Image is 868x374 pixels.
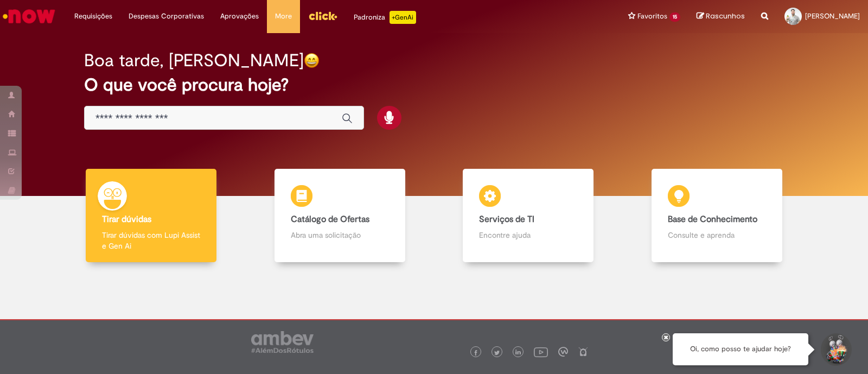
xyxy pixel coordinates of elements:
[668,230,766,240] p: Consulte e aprenda
[673,333,808,365] div: Oi, como posso te ajudar hoje?
[129,11,204,22] span: Despesas Corporativas
[102,214,151,225] b: Tirar dúvidas
[623,169,812,263] a: Base de Conhecimento Consulte e aprenda
[578,347,588,357] img: logo_footer_naosei.png
[304,53,320,68] img: happy-face.png
[494,350,500,356] img: logo_footer_twitter.png
[1,5,57,27] img: ServiceNow
[57,169,246,263] a: Tirar dúvidas Tirar dúvidas com Lupi Assist e Gen Ai
[84,51,304,70] h2: Boa tarde, [PERSON_NAME]
[102,230,200,251] p: Tirar dúvidas com Lupi Assist e Gen Ai
[434,169,623,263] a: Serviços de TI Encontre ajuda
[668,214,757,225] b: Base de Conhecimento
[220,11,259,22] span: Aprovações
[669,12,680,22] span: 15
[251,331,314,353] img: logo_footer_ambev_rotulo_gray.png
[697,11,745,22] a: Rascunhos
[706,11,745,21] span: Rascunhos
[558,347,568,357] img: logo_footer_workplace.png
[473,350,478,356] img: logo_footer_facebook.png
[308,8,337,24] img: click_logo_yellow_360x200.png
[805,11,860,21] span: [PERSON_NAME]
[479,230,577,240] p: Encontre ajuda
[515,350,521,356] img: logo_footer_linkedin.png
[74,11,112,22] span: Requisições
[291,230,389,240] p: Abra uma solicitação
[246,169,435,263] a: Catálogo de Ofertas Abra uma solicitação
[275,11,292,22] span: More
[479,214,534,225] b: Serviços de TI
[354,11,416,24] div: Padroniza
[534,345,548,359] img: logo_footer_youtube.png
[291,214,369,225] b: Catálogo de Ofertas
[390,11,416,24] p: +GenAi
[637,11,667,22] span: Favoritos
[819,333,852,366] button: Iniciar Conversa de Suporte
[84,75,784,94] h2: O que você procura hoje?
